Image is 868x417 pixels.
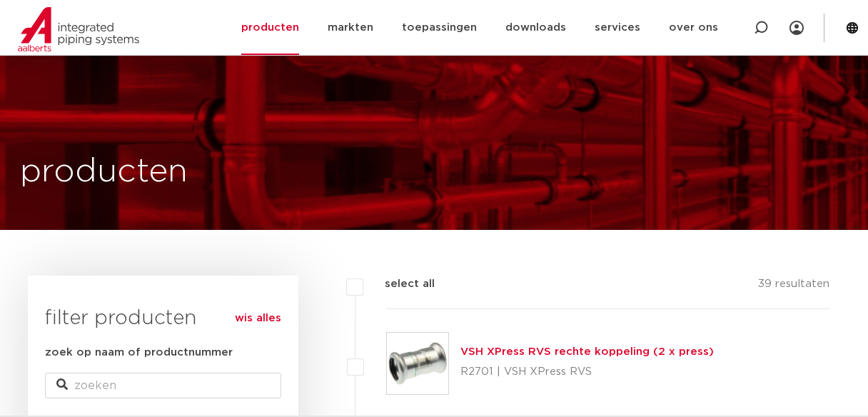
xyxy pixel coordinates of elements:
label: zoek op naam of productnummer [45,344,233,361]
h1: producten [20,149,188,195]
label: select all [363,276,435,293]
a: VSH XPress RVS rechte koppeling (2 x press) [460,346,714,357]
h3: filter producten [45,304,281,333]
a: wis alles [235,310,281,327]
p: R2701 | VSH XPress RVS [460,361,714,383]
p: 39 resultaten [758,276,829,298]
input: zoeken [45,373,281,398]
img: Thumbnail for VSH XPress RVS rechte koppeling (2 x press) [387,333,448,394]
